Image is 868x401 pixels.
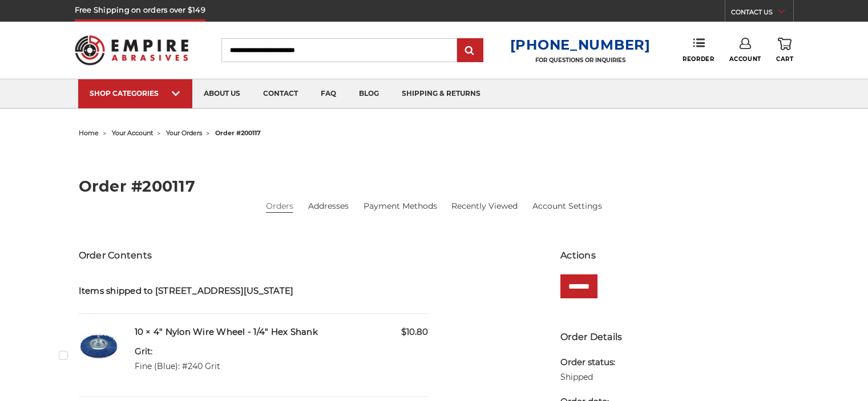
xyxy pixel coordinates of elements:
input: Submit [459,39,482,62]
dt: Order status: [560,356,638,369]
a: Addresses [308,200,349,212]
img: Empire Abrasives [75,28,189,72]
a: Reorder [683,38,714,62]
h2: Order #200117 [79,179,790,194]
a: Cart [776,38,793,63]
span: Reorder [683,55,714,63]
a: shipping & returns [390,79,492,108]
span: Account [729,55,761,63]
h3: Order Details [560,330,789,344]
a: Payment Methods [364,200,437,212]
h5: Items shipped to [STREET_ADDRESS][US_STATE] [79,285,429,298]
img: 4" Nylon Wire Wheel - 1/4" Hex Shank [79,326,119,366]
span: order #200117 [215,129,261,137]
a: your orders [166,129,202,137]
a: Orders [266,200,293,212]
a: blog [348,79,390,108]
a: Account Settings [532,200,602,212]
a: about us [192,79,252,108]
a: your account [112,129,153,137]
span: Cart [776,55,793,63]
a: Recently Viewed [451,200,518,212]
dt: Grit: [135,345,220,358]
a: CONTACT US [731,6,793,22]
h5: 10 × 4" Nylon Wire Wheel - 1/4" Hex Shank [135,326,429,339]
p: FOR QUESTIONS OR INQUIRIES [510,56,651,64]
dd: Shipped [560,371,638,383]
dd: Fine (Blue): #240 Grit [135,361,220,372]
h3: Actions [560,249,789,262]
a: home [79,129,99,137]
a: [PHONE_NUMBER] [510,37,651,53]
a: faq [309,79,348,108]
h3: Order Contents [79,249,429,262]
a: contact [252,79,309,108]
div: SHOP CATEGORIES [90,89,181,98]
span: $10.80 [401,326,428,339]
